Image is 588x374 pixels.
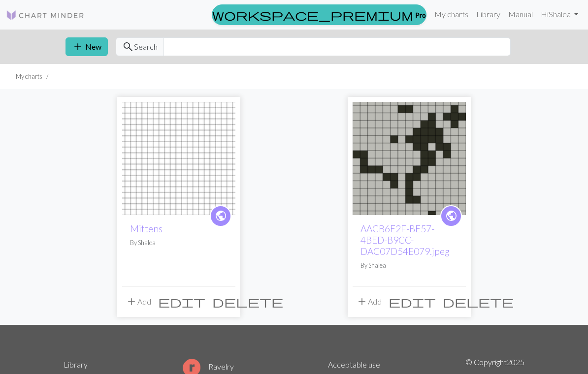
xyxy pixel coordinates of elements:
span: public [215,208,227,223]
a: AACB6E2F-BE57-4BED-B9CC-DAC07D54E079.jpeg [353,153,466,162]
p: By Shalea [130,238,228,248]
a: Mittens [122,153,235,162]
button: Add [122,292,155,311]
i: Edit [158,296,205,308]
button: Delete [209,292,287,311]
span: Search [134,41,158,53]
button: New [65,37,108,56]
button: Add [353,292,385,311]
a: HiShalea [537,4,582,24]
span: public [445,208,457,223]
img: AACB6E2F-BE57-4BED-B9CC-DAC07D54E079.jpeg [353,102,466,215]
a: public [440,205,462,227]
i: public [215,206,227,226]
li: My charts [16,72,42,81]
span: add [72,40,84,54]
img: Logo [6,9,85,21]
a: public [210,205,231,227]
span: edit [158,295,205,309]
span: search [122,40,134,54]
span: add [356,295,368,309]
a: Pro [212,4,426,25]
a: Ravelry [183,362,234,371]
button: Edit [385,292,439,311]
p: By Shalea [360,261,458,270]
span: edit [389,295,436,309]
a: AACB6E2F-BE57-4BED-B9CC-DAC07D54E079.jpeg [360,223,450,257]
span: delete [212,295,283,309]
span: add [126,295,137,309]
a: Mittens [130,223,163,234]
i: public [445,206,457,226]
a: Library [64,360,88,369]
a: My charts [430,4,472,24]
a: Library [472,4,504,24]
a: Manual [504,4,537,24]
button: Edit [155,292,209,311]
button: Delete [439,292,517,311]
span: workspace_premium [212,8,413,22]
img: Mittens [122,102,235,215]
span: delete [443,295,514,309]
i: Edit [389,296,436,308]
a: Acceptable use [328,360,380,369]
